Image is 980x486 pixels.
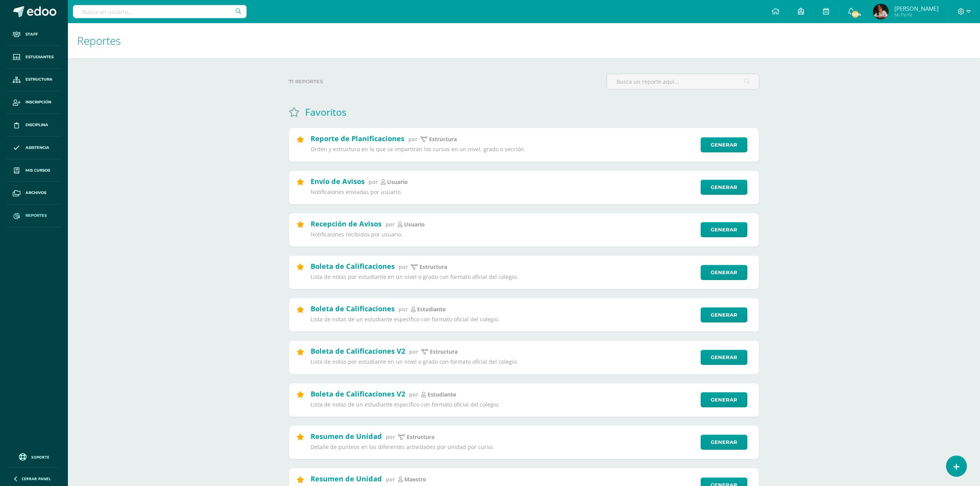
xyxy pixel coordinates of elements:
h2: Boleta de Calificaciones [311,262,395,271]
a: Soporte [9,451,59,462]
a: Generar [701,222,747,237]
a: Generar [701,392,747,407]
span: por [385,221,395,228]
p: Usuario [404,221,425,228]
span: Archivos [25,190,46,196]
p: Lista de notas de un estudiante específico con formato oficial del colegio. [311,316,696,323]
span: por [408,135,417,143]
h2: Resumen de Unidad [311,432,382,441]
p: Estructura [419,263,447,270]
p: estudiante [427,391,456,398]
p: Lista de notas de un estudiante específico con formato oficial del colegio. [311,401,696,408]
span: por [399,305,408,313]
p: Lista de notas por estudiante en un nivel o grado con formato oficial del colegio. [311,358,696,365]
label: 71 reportes [289,74,600,89]
span: 1094 [851,10,860,19]
h2: Boleta de Calificaciones V2 [311,389,405,398]
a: Mis cursos [6,159,62,182]
span: Staff [25,31,38,37]
span: [PERSON_NAME] [894,5,939,12]
a: Generar [701,265,747,280]
a: Estructura [6,69,62,91]
span: Inscripción [25,99,51,105]
h2: Reporte de Planificaciones [311,134,404,143]
img: 1768b921bb0131f632fd6560acaf36dd.png [873,4,889,19]
h2: Resumen de Unidad [311,474,382,483]
p: Estructura [429,136,457,143]
a: Generar [701,307,747,322]
p: Usuario [387,179,408,186]
span: Reportes [25,213,47,219]
h2: Recepción de Avisos [311,219,382,228]
p: Lista de notas por estudiante en un nivel o grado con formato oficial del colegio. [311,273,696,280]
span: Asistencia [25,145,49,151]
a: Generar [701,435,747,450]
p: Notificaiones recibidos por usuario. [311,231,696,238]
a: Asistencia [6,137,62,159]
span: por [386,476,395,483]
h1: Favoritos [305,105,346,118]
p: Estructura [407,434,434,440]
input: Busca un reporte aquí... [607,74,759,89]
a: Estudiantes [6,46,62,69]
a: Reportes [6,204,62,227]
a: Generar [701,350,747,365]
input: Busca un usuario... [73,5,247,18]
span: por [409,391,418,398]
span: Disciplina [25,122,48,128]
span: Mis cursos [25,167,50,174]
a: Disciplina [6,114,62,137]
span: Cerrar panel [22,476,51,481]
span: por [368,178,378,186]
span: Estudiantes [25,54,54,60]
a: Generar [701,180,747,195]
a: Staff [6,23,62,46]
span: Mi Perfil [894,12,939,18]
p: Notificaiones enviadas por usuario. [311,189,696,196]
p: Detalle de punteos en las diferentes actividades por unidad por curso. [311,444,696,451]
span: Soporte [31,454,49,460]
a: Archivos [6,182,62,204]
span: Reportes [77,33,121,48]
p: Orden y estructura en la que se impartirán los cursos en un nivel, grado o sección. [311,146,696,153]
h2: Boleta de Calificaciones [311,304,395,313]
span: por [386,433,395,440]
span: por [399,263,408,270]
p: estudiante [417,306,446,313]
p: maestro [404,476,426,483]
a: Generar [701,137,747,152]
h2: Boleta de Calificaciones V2 [311,346,405,356]
h2: Envío de Avisos [311,177,365,186]
span: Estructura [25,76,52,83]
span: por [409,348,418,355]
p: Estructura [430,348,458,355]
a: Inscripción [6,91,62,114]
